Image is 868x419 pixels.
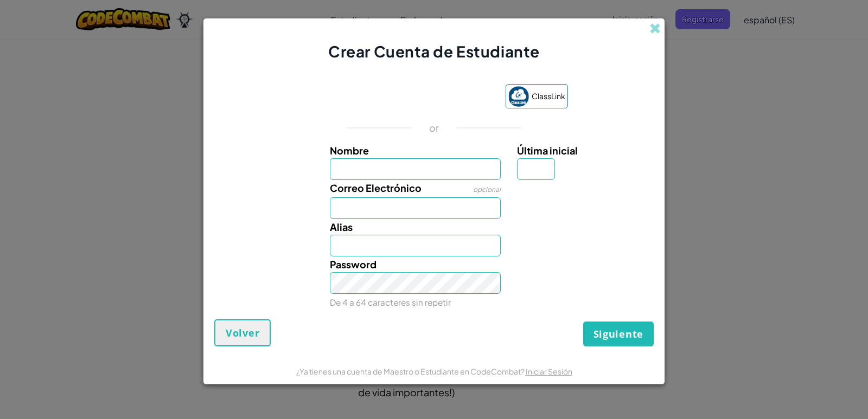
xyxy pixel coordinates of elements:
span: ¿Ya tienes una cuenta de Maestro o Estudiante en CodeCombat? [296,366,526,376]
span: Password [330,258,376,270]
img: classlink-logo-small.png [508,86,529,107]
span: Volver [226,326,259,339]
iframe: Botón Iniciar sesión con Google [295,85,500,109]
button: Siguiente [583,321,654,346]
span: ClassLink [532,88,565,104]
span: Última inicial [517,144,578,157]
p: or [429,121,439,134]
span: Siguiente [593,327,643,340]
span: Crear Cuenta de Estudiante [328,42,540,61]
span: Alias [330,221,353,233]
button: Volver [214,319,271,346]
span: Nombre [330,144,369,157]
a: Iniciar Sesión [526,366,572,376]
span: Correo Electrónico [330,182,422,194]
small: De 4 a 64 caracteres sin repetir [330,297,451,307]
span: opcional [473,185,501,194]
